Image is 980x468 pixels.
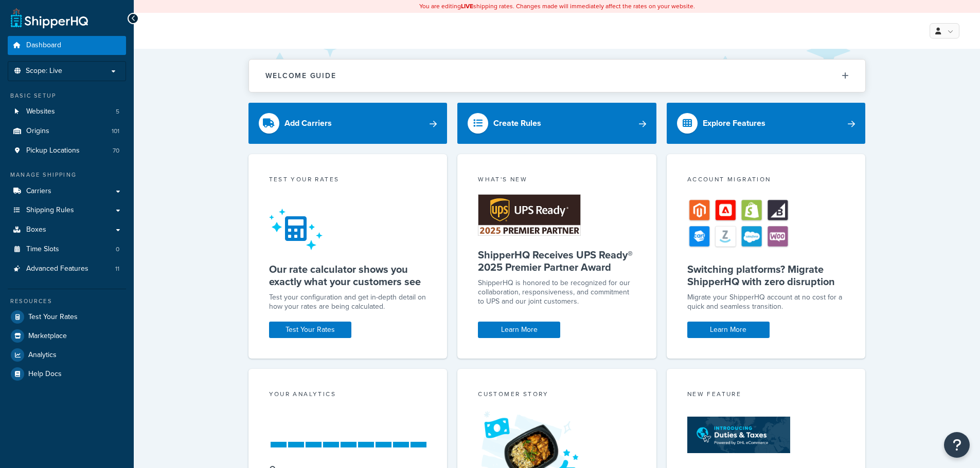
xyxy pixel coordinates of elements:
a: Time Slots0 [8,240,126,259]
span: 101 [112,127,119,136]
span: Origins [26,127,49,136]
div: Test your configuration and get in-depth detail on how your rates are being calculated. [269,293,427,311]
div: Add Carriers [284,116,332,130]
a: Origins101 [8,122,126,141]
button: Welcome Guide [249,60,865,92]
div: Resources [8,297,126,306]
div: Basic Setup [8,91,126,100]
a: Marketplace [8,327,126,345]
span: 11 [115,265,119,273]
div: Customer Story [478,389,636,401]
li: Websites [8,102,126,121]
a: Pickup Locations70 [8,141,126,160]
div: Manage Shipping [8,171,126,179]
a: Advanced Features11 [8,259,126,278]
li: Advanced Features [8,259,126,278]
span: Websites [26,107,55,116]
a: Boxes [8,220,126,239]
div: What's New [478,175,636,186]
div: Explore Features [703,116,765,130]
div: Migrate your ShipperHQ account at no cost for a quick and seamless transition. [687,293,845,311]
a: Test Your Rates [8,308,126,326]
div: Test your rates [269,175,427,186]
span: Analytics [28,351,57,360]
span: Advanced Features [26,265,88,273]
h5: Our rate calculator shows you exactly what your customers see [269,263,427,288]
span: Dashboard [26,41,61,50]
h5: Switching platforms? Migrate ShipperHQ with zero disruption [687,263,845,288]
span: Help Docs [28,370,62,379]
b: LIVE [461,2,473,11]
a: Help Docs [8,365,126,383]
a: Test Your Rates [269,322,351,338]
h5: ShipperHQ Receives UPS Ready® 2025 Premier Partner Award [478,249,636,273]
a: Websites5 [8,102,126,121]
span: 70 [113,146,119,155]
a: Carriers [8,182,126,201]
li: Origins [8,122,126,141]
a: Add Carriers [248,103,448,144]
div: Account Migration [687,175,845,186]
span: Carriers [26,187,51,196]
span: Shipping Rules [26,206,74,215]
span: Test Your Rates [28,313,78,322]
span: Pickup Locations [26,146,80,155]
a: Analytics [8,346,126,364]
a: Dashboard [8,36,126,55]
button: Open Resource Center [944,432,970,458]
span: 0 [116,245,119,254]
div: New Feature [687,389,845,401]
span: 5 [116,107,119,116]
li: Time Slots [8,240,126,259]
span: Time Slots [26,245,59,254]
p: ShipperHQ is honored to be recognized for our collaboration, responsiveness, and commitment to UP... [478,278,636,306]
span: Boxes [26,226,46,234]
a: Learn More [478,322,560,338]
a: Shipping Rules [8,201,126,220]
li: Pickup Locations [8,141,126,160]
span: Marketplace [28,332,67,341]
div: Create Rules [493,116,541,130]
a: Explore Features [667,103,866,144]
div: Your Analytics [269,389,427,401]
a: Learn More [687,322,770,338]
span: Scope: Live [26,67,62,76]
h2: Welcome Guide [265,72,336,80]
a: Create Rules [457,103,656,144]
